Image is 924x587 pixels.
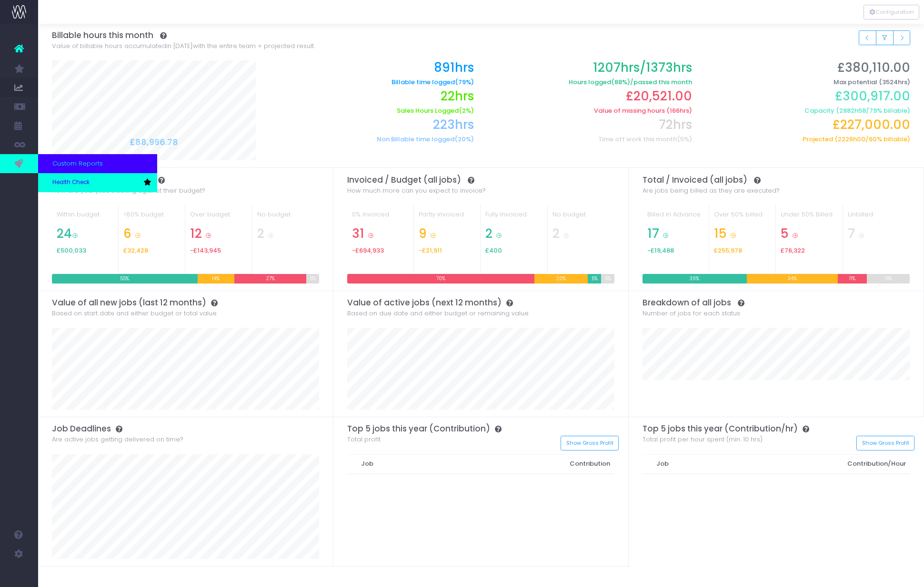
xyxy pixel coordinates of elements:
div: 0% invoiced [352,210,409,226]
div: 5% [306,274,320,284]
div: Billed in Advance [647,210,704,226]
span: 2 [485,226,492,241]
div: 16% [867,274,910,284]
span: Invoiced / Budget (all jobs) [347,175,461,185]
div: 5% [588,274,601,284]
h3: Billable hours this month [52,30,911,40]
span: £255,978 [714,247,742,254]
span: Breakdown of all jobs [643,298,731,307]
h2: £227,000.00 [706,117,910,132]
span: How much more can you expect to invoice? [347,186,486,196]
span: 6 [123,226,131,241]
span: 17 [647,226,659,241]
span: -£19,488 [647,247,674,254]
span: Total profit per hour spent (min. 10 hrs) [643,435,763,444]
h2: £380,110.00 [706,60,910,75]
div: Fully Invoiced [485,210,542,226]
div: 55% [52,274,198,284]
h3: Job Deadlines [52,424,320,433]
span: Custom Reports [52,159,103,168]
span: 79 [869,107,877,115]
h3: Value of all new jobs (last 12 months) [52,298,320,307]
div: Over budget [190,210,247,226]
span: (88%) [611,78,630,86]
span: -£694,933 [352,247,384,254]
div: No budget [552,210,610,226]
h2: 72hrs [488,117,692,132]
div: 70% [347,274,534,284]
div: Over 50% billed [714,210,771,226]
h2: £20,521.00 [488,89,692,104]
h2: 22hrs [270,89,474,104]
span: £32,428 [123,247,148,254]
span: in [DATE] [166,41,193,51]
span: £500,033 [57,247,86,254]
h3: Value of active jobs (next 12 months) [347,298,615,307]
th: Contribution [435,454,615,474]
button: Show Gross Profit [561,436,619,450]
span: (5%) [677,136,692,143]
div: Small button group [859,30,910,45]
a: Health Check [38,173,157,192]
span: Based on due date and either budget or remaining value [347,309,529,318]
h6: Projected ( / % billable) [706,136,910,143]
span: Based on start date and either budget or total value [52,309,217,318]
span: 60 [869,136,877,143]
h6: Billable time logged [270,78,474,86]
span: 2 [552,226,560,241]
span: £76,322 [781,247,805,254]
th: Job [356,454,434,474]
span: Are active jobs getting delivered on time? [52,435,183,444]
span: 2882h58 [839,107,866,115]
span: 2 [257,226,264,241]
h2: £300,917.00 [706,89,910,104]
span: (79%) [455,78,474,86]
span: Value of billable hours accumulated with the entire team + projected result. [52,41,315,51]
h6: Hours logged /passed this month [488,78,692,86]
h2: 891hrs [270,60,474,75]
span: 7 [848,226,855,241]
h6: Non Billable time logged [270,136,474,143]
span: -£21,911 [419,247,442,254]
h6: Max potential (3524hrs) [706,78,910,86]
span: 12 [190,226,202,241]
button: Configuration [864,5,919,20]
img: images/default_profile_image.png [12,568,26,582]
div: 27% [234,274,306,284]
span: 9 [419,226,427,241]
h2: 223hrs [270,117,474,132]
div: Unbilled [848,210,905,226]
span: Are jobs being billed as they are executed? [643,186,780,196]
span: 31 [352,226,364,241]
h6: Time off work this month [488,136,692,143]
span: (20%) [454,136,474,143]
span: Total / Invoiced (all jobs) [643,175,747,185]
div: Under 50% Billed [781,210,837,226]
div: 14% [198,274,235,284]
span: -£143,945 [190,247,221,254]
h6: Capacity ( / % billable) [706,107,910,115]
span: Total profit [347,435,381,444]
button: Show Gross Profit [856,436,914,450]
div: 20% [534,274,588,284]
span: 24 [57,226,72,241]
span: 15 [714,226,727,241]
div: No budget [257,210,314,226]
div: 5% [601,274,614,284]
div: Partly invoiced [419,210,475,226]
span: (2%) [459,107,474,115]
div: 11% [838,274,867,284]
div: Within budget [57,210,113,226]
h3: Top 5 jobs this year (Contribution) [347,424,615,433]
div: 34% [747,274,838,284]
span: Health Check [52,178,90,187]
span: 5 [781,226,789,241]
div: 39% [643,274,747,284]
div: >80% budget [123,210,180,226]
th: Contribution/Hour [714,454,911,474]
span: £400 [485,247,502,254]
h6: Value of missing hours (166hrs) [488,107,692,115]
span: 2226h00 [838,136,865,143]
span: Number of jobs for each status [643,309,740,318]
h2: 1207hrs/1373hrs [488,60,692,75]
